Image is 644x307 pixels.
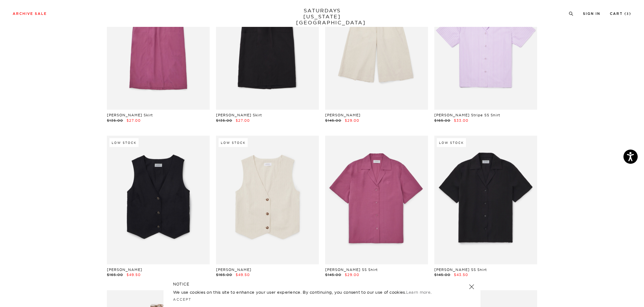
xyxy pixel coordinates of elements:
span: $49.50 [236,273,250,277]
small: 3 [627,13,629,15]
span: $29.00 [345,273,359,277]
span: $49.50 [127,273,141,277]
a: Archive Sale [13,12,47,15]
a: SATURDAYS[US_STATE][GEOGRAPHIC_DATA] [296,8,348,26]
a: [PERSON_NAME] [107,267,142,272]
span: $43.50 [454,273,468,277]
a: Accept [173,297,191,302]
a: [PERSON_NAME] Stripe SS Shirt [434,113,500,117]
a: Cart (3) [610,12,631,15]
div: Low Stock [109,138,139,147]
span: $145.00 [325,118,341,123]
span: $135.00 [107,118,123,123]
a: Learn more [406,290,430,295]
h5: NOTICE [173,281,471,287]
a: Sign In [583,12,600,15]
p: We use cookies on this site to enhance your user experience. By continuing, you consent to our us... [173,289,449,295]
a: [PERSON_NAME] SS Shirt [325,267,378,272]
span: $33.00 [454,118,468,123]
span: $165.00 [107,273,123,277]
a: [PERSON_NAME] Skirt [107,113,153,117]
span: $165.00 [216,273,232,277]
span: $27.00 [127,118,141,123]
span: $135.00 [216,118,232,123]
div: Low Stock [437,138,466,147]
span: $145.00 [434,273,450,277]
a: [PERSON_NAME] [325,113,361,117]
span: $29.00 [345,118,359,123]
span: $27.00 [236,118,250,123]
span: $145.00 [325,273,341,277]
span: $165.00 [434,118,450,123]
a: [PERSON_NAME] [216,267,251,272]
div: Low Stock [219,138,248,147]
a: [PERSON_NAME] Skirt [216,113,262,117]
a: [PERSON_NAME] SS Shirt [434,267,487,272]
